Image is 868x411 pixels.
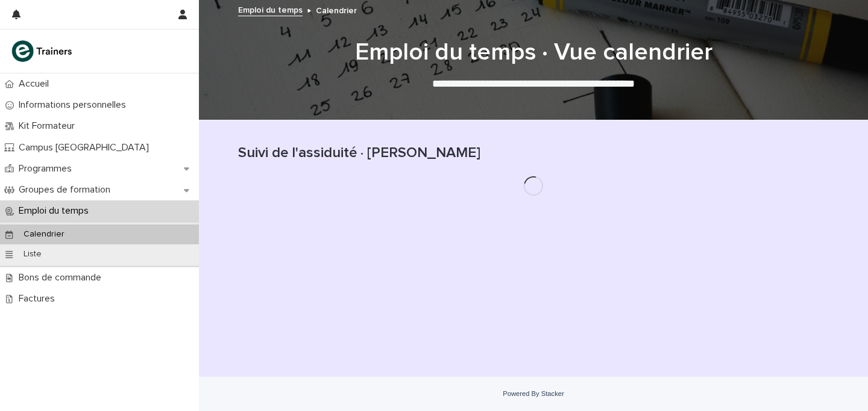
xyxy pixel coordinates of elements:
[14,293,64,304] p: Factures
[238,2,303,16] a: Emploi du temps
[14,272,111,283] p: Bons de commande
[238,38,829,67] h1: Emploi du temps · Vue calendrier
[238,144,829,162] h1: Suivi de l'assiduité · [PERSON_NAME]
[14,120,84,132] p: Kit Formateur
[14,99,136,111] p: Informations personnelles
[503,390,564,397] a: Powered By Stacker
[14,249,51,259] p: Liste
[14,163,81,175] p: Programmes
[14,205,98,217] p: Emploi du temps
[316,3,357,16] p: Calendrier
[14,142,159,153] p: Campus [GEOGRAPHIC_DATA]
[14,78,58,90] p: Accueil
[14,229,74,239] p: Calendrier
[14,184,120,196] p: Groupes de formation
[10,39,76,63] img: K0CqGN7SDeD6s4JG8KQk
